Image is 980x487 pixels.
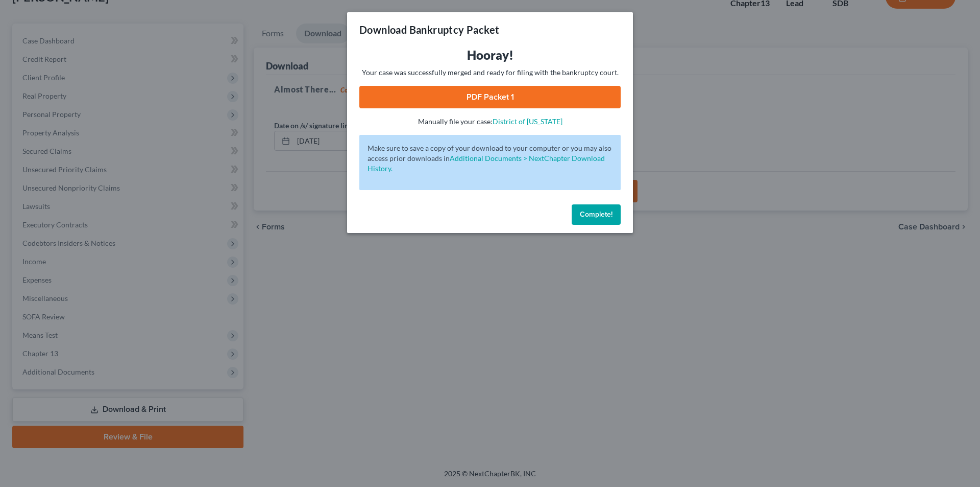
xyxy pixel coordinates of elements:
[580,210,612,219] span: Complete!
[367,143,612,174] p: Make sure to save a copy of your download to your computer or you may also access prior downloads in
[359,47,621,63] h3: Hooray!
[367,154,605,173] a: Additional Documents > NextChapter Download History.
[572,204,621,225] button: Complete!
[493,117,562,126] a: District of [US_STATE]
[359,22,499,37] h3: Download Bankruptcy Packet
[359,86,621,108] a: PDF Packet 1
[359,67,621,78] p: Your case was successfully merged and ready for filing with the bankruptcy court.
[359,117,621,127] p: Manually file your case:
